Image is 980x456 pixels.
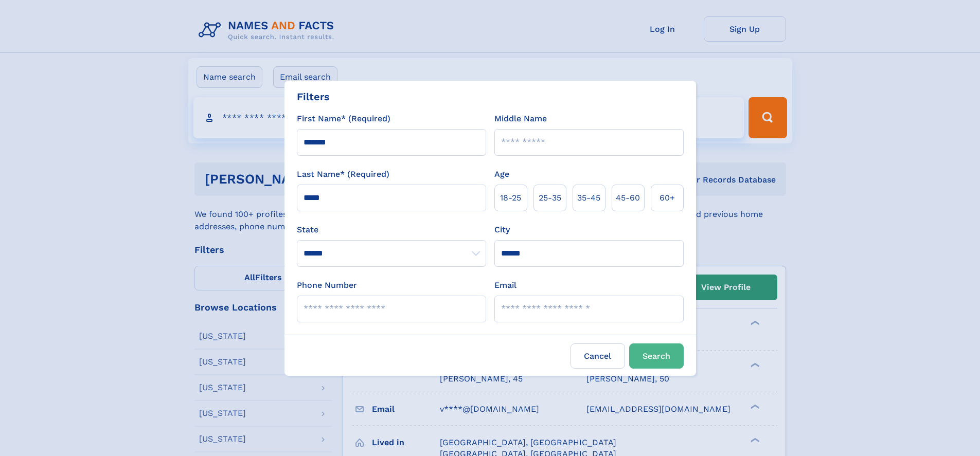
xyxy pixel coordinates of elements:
[494,279,516,291] label: Email
[297,89,330,104] div: Filters
[660,192,675,204] span: 60+
[297,168,389,180] label: Last Name* (Required)
[577,192,600,204] span: 35‑45
[297,279,357,291] label: Phone Number
[494,224,510,236] label: City
[297,113,390,125] label: First Name* (Required)
[494,113,547,125] label: Middle Name
[571,343,625,369] label: Cancel
[629,343,684,369] button: Search
[494,168,509,180] label: Age
[539,192,561,204] span: 25‑35
[616,192,640,204] span: 45‑60
[297,224,486,236] label: State
[500,192,521,204] span: 18‑25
